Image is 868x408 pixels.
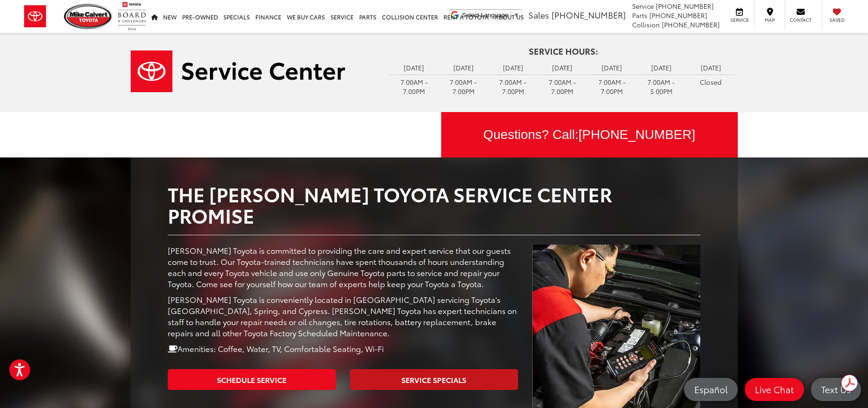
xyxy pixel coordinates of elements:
[750,383,798,395] span: Live Chat
[637,61,686,75] td: [DATE]
[745,378,804,401] a: Live Chat
[168,183,701,226] h2: The [PERSON_NAME] Toyota Service Center Promise
[632,11,647,20] span: Parts
[168,343,519,354] p: Amenities: Coffee, Water, TV, Comfortable Seating, Wi-Fi
[131,50,345,92] img: Service Center | Mike Calvert Toyota in Houston TX
[649,11,707,20] span: [PHONE_NUMBER]
[528,9,549,21] span: Sales
[389,75,439,98] td: 7:00AM - 7:00PM
[686,61,735,75] td: [DATE]
[538,61,587,75] td: [DATE]
[632,1,654,11] span: Service
[64,4,113,29] img: Mike Calvert Toyota
[350,369,518,390] a: Service Specials
[389,61,439,75] td: [DATE]
[729,17,750,23] span: Service
[441,112,738,157] a: Questions? Call:[PHONE_NUMBER]
[632,20,660,29] span: Collision
[168,294,519,338] p: [PERSON_NAME] Toyota is conveniently located in [GEOGRAPHIC_DATA] servicing Toyota's [GEOGRAPHIC_...
[441,112,738,157] div: Questions? Call:
[760,17,780,23] span: Map
[684,378,738,401] a: Español
[488,61,538,75] td: [DATE]
[389,47,738,56] h4: Service Hours:
[827,17,847,23] span: Saved
[811,378,861,401] a: Text Us
[439,75,488,98] td: 7:00AM - 7:00PM
[538,75,587,98] td: 7:00AM - 7:00PM
[587,75,637,98] td: 7:00AM - 7:00PM
[662,20,720,29] span: [PHONE_NUMBER]
[587,61,637,75] td: [DATE]
[686,75,735,89] td: Closed
[790,17,811,23] span: Contact
[817,383,855,395] span: Text Us
[168,369,336,390] a: Schedule Service
[578,127,695,142] span: [PHONE_NUMBER]
[131,50,375,92] a: Service Center | Mike Calvert Toyota in Houston TX
[168,245,519,289] p: [PERSON_NAME] Toyota is committed to providing the care and expert service that our guests come t...
[690,383,732,395] span: Español
[551,9,626,21] span: [PHONE_NUMBER]
[656,1,714,11] span: [PHONE_NUMBER]
[488,75,538,98] td: 7:00AM - 7:00PM
[439,61,488,75] td: [DATE]
[637,75,686,98] td: 7:00AM - 5:00PM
